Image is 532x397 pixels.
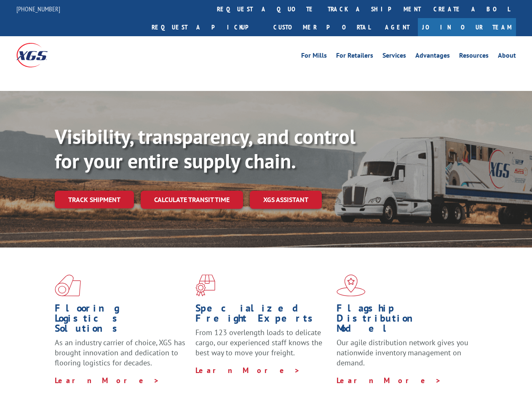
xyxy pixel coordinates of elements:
a: Learn More > [195,365,300,375]
h1: Flooring Logistics Solutions [55,303,189,338]
h1: Flagship Distribution Model [337,303,471,338]
a: Learn More > [55,376,160,385]
a: Customer Portal [267,18,377,36]
a: XGS ASSISTANT [250,191,322,209]
a: Calculate transit time [141,191,243,209]
a: About [498,52,516,61]
a: Join Our Team [418,18,516,36]
a: Learn More > [337,376,441,385]
a: For Retailers [336,52,373,61]
b: Visibility, transparency, and control for your entire supply chain. [55,123,356,174]
a: For Mills [301,52,327,61]
span: As an industry carrier of choice, XGS has brought innovation and dedication to flooring logistics... [55,338,185,368]
a: Request a pickup [145,18,267,36]
img: xgs-icon-focused-on-flooring-red [195,274,215,296]
img: xgs-icon-flagship-distribution-model-red [337,274,366,296]
a: Advantages [415,52,450,61]
a: Track shipment [55,191,134,208]
a: [PHONE_NUMBER] [16,5,60,13]
a: Services [382,52,406,61]
a: Agent [377,18,418,36]
img: xgs-icon-total-supply-chain-intelligence-red [55,274,81,296]
span: Our agile distribution network gives you nationwide inventory management on demand. [337,338,468,368]
h1: Specialized Freight Experts [195,303,330,328]
p: From 123 overlength loads to delicate cargo, our experienced staff knows the best way to move you... [195,328,330,365]
a: Resources [459,52,489,61]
